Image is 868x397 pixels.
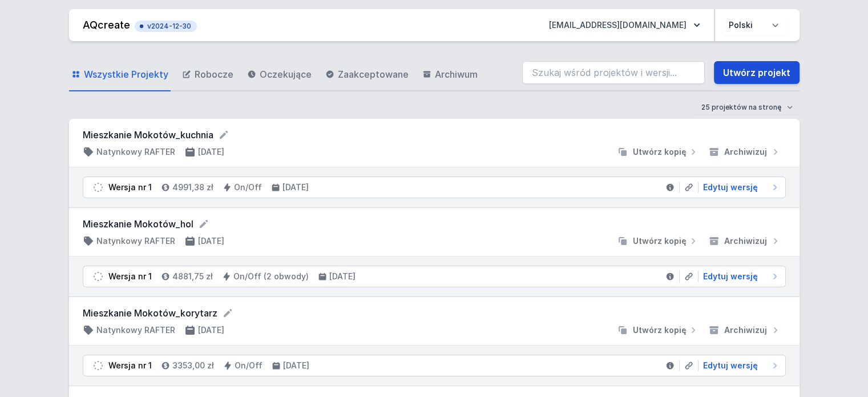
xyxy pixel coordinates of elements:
span: Edytuj wersję [703,182,758,193]
span: v2024-12-30 [140,22,191,31]
button: Utwórz kopię [612,146,704,158]
form: Mieszkanie Mokotów_korytarz [83,306,786,320]
a: Zaakceptowane [323,58,411,91]
h4: Natynkowy RAFTER [96,146,175,158]
h4: [DATE] [198,235,224,247]
a: Oczekujące [245,58,314,91]
span: Archiwizuj [724,146,767,158]
div: Wersja nr 1 [108,271,152,282]
button: Archiwizuj [704,324,786,336]
a: AQcreate [83,19,130,31]
button: Edytuj nazwę projektu [222,307,233,319]
h4: [DATE] [329,271,356,282]
button: [EMAIL_ADDRESS][DOMAIN_NAME] [540,15,709,35]
h4: [DATE] [198,324,224,336]
span: Robocze [195,67,233,81]
form: Mieszkanie Mokotów_kuchnia [83,128,786,142]
span: Utwórz kopię [633,235,687,247]
select: Wybierz język [722,15,786,35]
span: Utwórz kopię [633,146,687,158]
a: Edytuj wersję [699,271,781,282]
a: Edytuj wersję [699,360,781,371]
div: Wersja nr 1 [108,360,152,371]
div: Wersja nr 1 [108,182,152,193]
span: Oczekujące [260,67,312,81]
button: Archiwizuj [704,146,786,158]
button: Archiwizuj [704,235,786,247]
span: Archiwizuj [724,324,767,336]
h4: [DATE] [282,182,309,193]
a: Utwórz projekt [714,61,800,84]
h4: Natynkowy RAFTER [96,235,175,247]
form: Mieszkanie Mokotów_hol [83,217,786,231]
span: Edytuj wersję [703,271,758,282]
h4: On/Off [235,360,263,371]
h4: 4991,38 zł [172,182,213,193]
h4: Natynkowy RAFTER [96,324,175,336]
h4: 3353,00 zł [172,360,214,371]
img: draft.svg [92,182,104,193]
span: Archiwum [435,67,478,81]
span: Utwórz kopię [633,324,687,336]
h4: [DATE] [283,360,309,371]
span: Zaakceptowane [338,67,409,81]
input: Szukaj wśród projektów i wersji... [522,61,705,84]
h4: On/Off [234,182,262,193]
button: v2024-12-30 [135,18,197,32]
span: Wszystkie Projekty [84,67,168,81]
h4: [DATE] [198,146,224,158]
a: Edytuj wersję [699,182,781,193]
button: Utwórz kopię [612,235,704,247]
button: Utwórz kopię [612,324,704,336]
h4: On/Off (2 obwody) [233,271,309,282]
a: Wszystkie Projekty [69,58,171,91]
img: draft.svg [92,360,104,371]
a: Robocze [180,58,236,91]
button: Edytuj nazwę projektu [198,218,209,230]
span: Archiwizuj [724,235,767,247]
img: draft.svg [92,271,104,282]
button: Edytuj nazwę projektu [218,129,229,141]
a: Archiwum [420,58,480,91]
h4: 4881,75 zł [172,271,213,282]
span: Edytuj wersję [703,360,758,371]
